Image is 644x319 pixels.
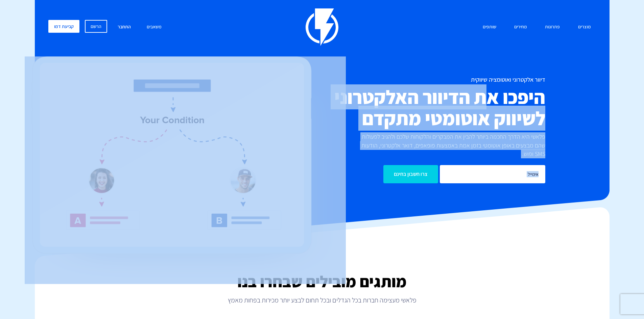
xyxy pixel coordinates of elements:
[509,20,532,34] a: מחירים
[440,165,545,183] input: אימייל
[142,20,167,34] a: משאבים
[383,165,438,183] input: צרו חשבון בחינם
[478,20,501,34] a: שותפים
[48,20,79,33] a: קביעת דמו
[85,20,107,33] a: הרשם
[282,76,545,83] h1: דיוור אלקטרוני ואוטומציה שיווקית
[35,273,610,290] h2: מותגים מובילים שבחרו בנו
[35,295,610,305] p: פלאשי מעצימה חברות בכל הגדלים ובכל תחום לבצע יותר מכירות בפחות מאמץ
[282,86,545,129] h2: היפכו את הדיוור האלקטרוני לשיווק אוטומטי מתקדם
[540,20,565,34] a: פתרונות
[350,132,545,158] p: פלאשי היא הדרך החכמה ביותר להבין את המבקרים והלקוחות שלכם ולהגיב לפעולות שהם מבצעים באופן אוטומטי...
[113,20,136,34] a: התחבר
[573,20,596,34] a: מוצרים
